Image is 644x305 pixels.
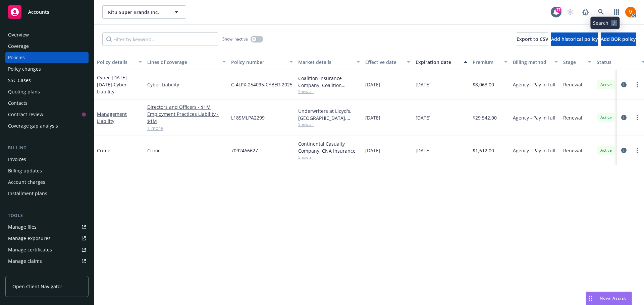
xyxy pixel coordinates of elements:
[8,256,42,266] div: Manage claims
[5,121,89,131] a: Coverage gap analysis
[620,113,628,122] a: circleInformation
[5,109,89,120] a: Contract review
[8,154,26,165] div: Invoices
[8,98,28,108] div: Contacts
[8,233,51,244] div: Manage exposures
[8,41,29,52] div: Coverage
[416,59,460,66] div: Expiration date
[8,109,43,120] div: Contract review
[298,154,360,160] span: Show all
[5,29,89,40] a: Overview
[600,295,626,301] span: Nova Assist
[5,267,89,278] a: Manage BORs
[102,32,218,46] input: Filter by keyword...
[5,154,89,165] a: Invoices
[147,103,226,110] a: Directors and Officers - $1M
[102,5,186,19] button: Kitu Super Brands Inc.
[599,147,613,153] span: Active
[5,165,89,176] a: Billing updates
[5,145,89,151] div: Billing
[517,36,548,42] span: Export to CSV
[231,114,265,121] span: L18SMLPA2299
[633,146,641,154] a: more
[5,75,89,86] a: SSC Cases
[97,74,128,95] span: - [DATE]-[DATE]-Cyber Liability
[5,52,89,63] a: Policies
[8,188,47,199] div: Installment plans
[551,32,598,46] button: Add historical policy
[365,59,403,66] div: Effective date
[551,36,598,42] span: Add historical policy
[599,115,613,121] span: Active
[365,81,380,88] span: [DATE]
[610,5,623,19] a: Switch app
[228,54,296,70] button: Policy number
[8,177,45,187] div: Account charges
[5,212,89,219] div: Tools
[625,7,636,17] img: photo
[5,41,89,52] a: Coverage
[601,36,636,42] span: Add BOR policy
[563,81,582,88] span: Renewal
[560,54,594,70] button: Stage
[97,74,128,95] a: Cyber
[599,82,613,88] span: Active
[513,114,555,121] span: Agency - Pay in full
[298,89,360,94] span: Show all
[231,147,258,154] span: 7092466627
[517,32,548,46] button: Export to CSV
[416,81,431,88] span: [DATE]
[296,54,363,70] button: Market details
[8,267,40,278] div: Manage BORs
[8,29,29,40] div: Overview
[5,3,89,21] a: Accounts
[147,125,226,132] a: 1 more
[5,244,89,255] a: Manage certificates
[8,64,41,74] div: Policy changes
[298,75,360,89] div: Coalition Insurance Company, Coalition Insurance Solutions (Carrier), CRC Group
[473,114,497,121] span: $29,542.00
[147,110,226,125] a: Employment Practices Liability - $1M
[8,52,25,63] div: Policies
[416,114,431,121] span: [DATE]
[12,283,62,290] span: Open Client Navigator
[473,59,500,66] div: Premium
[601,32,636,46] button: Add BOR policy
[298,122,360,127] span: Show all
[513,81,555,88] span: Agency - Pay in full
[555,7,561,13] div: 77
[231,59,285,66] div: Policy number
[594,5,608,19] a: Search
[586,292,632,305] button: Nova Assist
[413,54,470,70] button: Expiration date
[8,121,58,131] div: Coverage gap analysis
[563,59,584,66] div: Stage
[473,81,494,88] span: $8,063.00
[5,222,89,232] a: Manage files
[510,54,560,70] button: Billing method
[416,147,431,154] span: [DATE]
[8,222,37,232] div: Manage files
[231,81,292,88] span: C-4LPX-254095-CYBER-2025
[298,140,360,154] div: Continental Casualty Company, CNA Insurance
[8,75,31,86] div: SSC Cases
[513,147,555,154] span: Agency - Pay in full
[97,147,110,154] a: Crime
[5,233,89,244] a: Manage exposures
[633,113,641,122] a: more
[94,54,145,70] button: Policy details
[5,177,89,187] a: Account charges
[145,54,228,70] button: Lines of coverage
[365,147,380,154] span: [DATE]
[28,9,49,15] span: Accounts
[298,59,353,66] div: Market details
[620,81,628,89] a: circleInformation
[97,111,127,124] a: Management Liability
[620,146,628,154] a: circleInformation
[633,81,641,89] a: more
[5,256,89,266] a: Manage claims
[563,147,582,154] span: Renewal
[8,165,42,176] div: Billing updates
[597,59,638,66] div: Status
[563,5,577,19] a: Start snowing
